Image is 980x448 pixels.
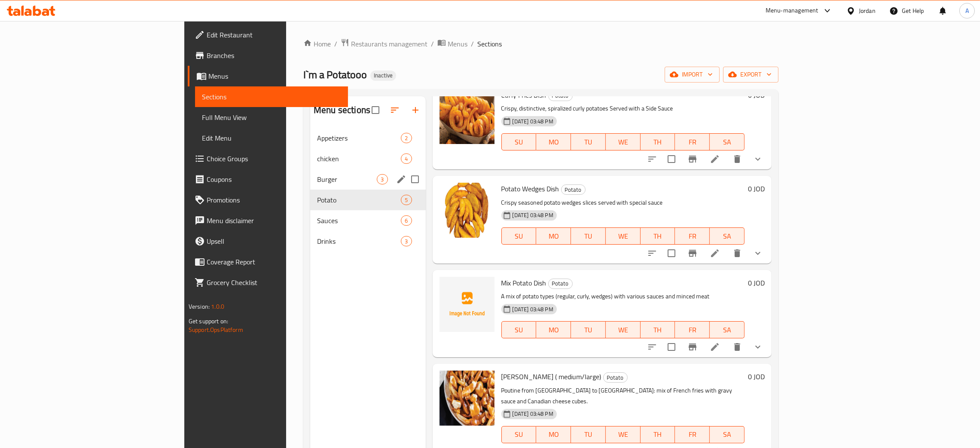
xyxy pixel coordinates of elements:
[310,231,425,252] div: Drinks3
[641,227,675,245] button: TH
[202,112,341,123] span: Full Menu View
[207,195,341,205] span: Promotions
[440,371,495,426] img: Putin ( medium/large)
[448,39,467,49] span: Menus
[505,230,533,242] span: SU
[202,92,341,102] span: Sections
[440,89,495,144] img: Curly Fries Dish
[188,148,348,169] a: Choice Groups
[395,173,408,186] button: edit
[727,149,748,169] button: delete
[207,215,341,226] span: Menu disclaimer
[642,243,662,264] button: sort-choices
[366,101,385,119] span: Select all sections
[505,324,533,336] span: SU
[188,169,348,190] a: Coupons
[710,248,720,258] a: Edit menu item
[710,426,745,443] button: SA
[965,6,969,15] span: A
[509,211,557,219] span: [DATE] 03:48 PM
[207,174,341,184] span: Coupons
[678,428,706,441] span: FR
[574,230,602,242] span: TU
[662,244,681,262] span: Select to update
[748,149,768,169] button: show more
[501,426,537,443] button: SU
[675,133,710,150] button: FR
[207,236,341,246] span: Upsell
[644,324,672,336] span: TH
[195,128,348,148] a: Edit Menu
[609,428,637,441] span: WE
[678,230,706,242] span: FR
[604,373,627,383] span: Potato
[501,276,546,289] span: Mix Potato Dish
[536,227,571,245] button: MO
[211,301,224,312] span: 1.0.0
[606,133,641,150] button: WE
[606,321,641,338] button: WE
[440,277,495,332] img: Mix Potato Dish
[188,190,348,210] a: Promotions
[540,428,568,441] span: MO
[317,133,401,143] span: Appetizers
[675,426,710,443] button: FR
[207,50,341,61] span: Branches
[317,174,377,184] span: Burger
[540,230,568,242] span: MO
[609,136,637,148] span: WE
[859,6,876,15] div: Jordan
[672,69,713,80] span: import
[641,321,675,338] button: TH
[471,39,474,49] li: /
[727,243,748,264] button: delete
[317,153,401,164] span: chicken
[642,149,662,169] button: sort-choices
[440,183,495,238] img: Potato Wedges Dish
[189,316,228,327] span: Get support on:
[509,410,557,418] span: [DATE] 03:48 PM
[501,182,559,195] span: Potato Wedges Dish
[571,321,606,338] button: TU
[678,136,706,148] span: FR
[317,195,401,205] span: Potato
[710,227,745,245] button: SA
[509,305,557,313] span: [DATE] 03:48 PM
[341,38,427,49] a: Restaurants management
[501,291,745,302] p: A mix of potato types (regular, curly, wedges) with various sauces and minced meat
[644,230,672,242] span: TH
[509,117,557,126] span: [DATE] 03:48 PM
[549,279,572,288] span: Potato
[678,324,706,336] span: FR
[317,236,401,246] span: Drinks
[188,45,348,66] a: Branches
[662,150,681,168] span: Select to update
[753,248,763,258] svg: Show Choices
[351,39,427,49] span: Restaurants management
[431,39,434,49] li: /
[401,134,411,142] span: 2
[377,174,388,184] div: items
[310,169,425,190] div: Burger3edit
[501,370,601,383] span: [PERSON_NAME] ( medium/large)
[682,243,703,264] button: Branch-specific-item
[675,321,710,338] button: FR
[748,371,765,383] h6: 0 JOD
[548,279,573,289] div: Potato
[501,385,745,407] p: Poutine from [GEOGRAPHIC_DATA] to [GEOGRAPHIC_DATA]: mix of French fries with gravy sauce and Can...
[713,428,741,441] span: SA
[501,103,745,114] p: Crispy, distinctive, spiralized curly potatoes Served with a Side Sauce
[571,227,606,245] button: TU
[310,210,425,231] div: Sauces6
[195,107,348,128] a: Full Menu View
[188,66,348,86] a: Menus
[713,230,741,242] span: SA
[642,337,662,357] button: sort-choices
[207,257,341,267] span: Coverage Report
[317,215,401,226] span: Sauces
[753,342,763,352] svg: Show Choices
[641,426,675,443] button: TH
